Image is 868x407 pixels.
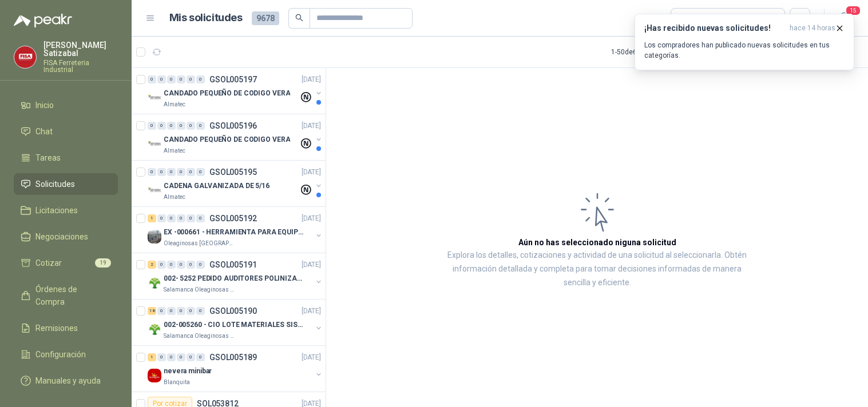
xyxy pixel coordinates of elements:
[14,317,118,339] a: Remisiones
[43,59,118,73] p: FISA Ferreteria Industrial
[164,320,306,330] p: 002-005260 - CIO LOTE MATERIALES SISTEMA HIDRAULIC
[790,23,835,33] span: hace 14 horas
[167,261,176,269] div: 0
[148,304,323,341] a: 18 0 0 0 0 0 GSOL005190[DATE] Company Logo002-005260 - CIO LOTE MATERIALES SISTEMA HIDRAULICSalam...
[611,43,685,61] div: 1 - 50 de 6501
[209,261,257,269] p: GSOL005191
[148,168,156,176] div: 0
[252,11,279,25] span: 9678
[164,193,185,202] p: Almatec
[14,46,36,68] img: Company Logo
[14,344,118,365] a: Configuración
[148,230,161,244] img: Company Logo
[35,230,88,243] span: Negociaciones
[209,307,257,315] p: GSOL005190
[167,122,176,130] div: 0
[14,173,118,195] a: Solicitudes
[164,378,190,387] p: Blanquita
[167,75,176,83] div: 0
[177,75,185,83] div: 0
[148,322,161,336] img: Company Logo
[148,369,161,382] img: Company Logo
[35,257,62,269] span: Cotizar
[164,273,306,284] p: 002- 5252 PEDIDO AUDITORES POLINIZACIÓN
[196,75,205,83] div: 0
[177,353,185,361] div: 0
[35,151,61,164] span: Tareas
[177,307,185,315] div: 0
[209,353,257,361] p: GSOL005189
[167,168,176,176] div: 0
[518,236,676,249] h3: Aún no has seleccionado niguna solicitud
[302,121,321,131] p: [DATE]
[35,322,78,334] span: Remisiones
[14,278,118,313] a: Órdenes de Compra
[196,122,205,130] div: 0
[14,226,118,248] a: Negociaciones
[14,370,118,392] a: Manuales y ayuda
[164,285,236,294] p: Salamanca Oleaginosas SAS
[187,353,195,361] div: 0
[164,366,212,377] p: nevera minibar
[164,332,236,341] p: Salamanca Oleaginosas SAS
[167,353,176,361] div: 0
[187,75,195,83] div: 0
[177,168,185,176] div: 0
[209,75,257,83] p: GSOL005197
[187,261,195,269] div: 0
[187,168,195,176] div: 0
[35,178,75,190] span: Solicitudes
[35,204,78,217] span: Licitaciones
[196,261,205,269] div: 0
[157,75,166,83] div: 0
[167,214,176,222] div: 0
[196,307,205,315] div: 0
[164,239,236,248] p: Oleaginosas [GEOGRAPHIC_DATA][PERSON_NAME]
[148,122,156,130] div: 0
[164,146,185,155] p: Almatec
[95,258,111,268] span: 19
[148,91,161,105] img: Company Logo
[148,258,323,294] a: 2 0 0 0 0 0 GSOL005191[DATE] Company Logo002- 5252 PEDIDO AUDITORES POLINIZACIÓNSalamanca Oleagin...
[678,12,702,25] div: Todas
[148,212,323,248] a: 1 0 0 0 0 0 GSOL005192[DATE] Company LogoEX -000661 - HERRAMIENTA PARA EQUIPO MECANICO PLANOleagi...
[196,353,205,361] div: 0
[196,214,205,222] div: 0
[35,125,53,138] span: Chat
[14,252,118,274] a: Cotizar19
[302,352,321,363] p: [DATE]
[148,137,161,151] img: Company Logo
[302,167,321,178] p: [DATE]
[14,147,118,169] a: Tareas
[35,99,54,111] span: Inicio
[302,213,321,224] p: [DATE]
[164,100,185,109] p: Almatec
[14,94,118,116] a: Inicio
[196,168,205,176] div: 0
[644,40,845,61] p: Los compradores han publicado nuevas solicitudes en tus categorías.
[635,14,854,70] button: ¡Has recibido nuevas solicitudes!hace 14 horas Los compradores han publicado nuevas solicitudes e...
[302,306,321,317] p: [DATE]
[14,199,118,221] a: Licitaciones
[177,261,185,269] div: 0
[164,88,290,99] p: CANDADO PEQUEÑO DE CODIGO VERA
[14,121,118,142] a: Chat
[157,307,166,315] div: 0
[148,276,161,290] img: Company Logo
[157,261,166,269] div: 0
[164,134,290,145] p: CANDADO PEQUEÑO DE CODIGO VERA
[157,122,166,130] div: 0
[148,261,156,269] div: 2
[148,165,323,202] a: 0 0 0 0 0 0 GSOL005195[DATE] Company LogoCADENA GALVANIZADA DE 5/16Almatec
[302,260,321,270] p: [DATE]
[148,73,323,109] a: 0 0 0 0 0 0 GSOL005197[DATE] Company LogoCANDADO PEQUEÑO DE CODIGO VERAAlmatec
[148,353,156,361] div: 1
[43,41,118,57] p: [PERSON_NAME] Satizabal
[164,181,269,191] p: CADENA GALVANIZADA DE 5/16
[35,374,101,387] span: Manuales y ayuda
[164,227,306,238] p: EX -000661 - HERRAMIENTA PARA EQUIPO MECANICO PLAN
[177,214,185,222] div: 0
[209,214,257,222] p: GSOL005192
[148,214,156,222] div: 1
[148,119,323,155] a: 0 0 0 0 0 0 GSOL005196[DATE] Company LogoCANDADO PEQUEÑO DE CODIGO VERAAlmatec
